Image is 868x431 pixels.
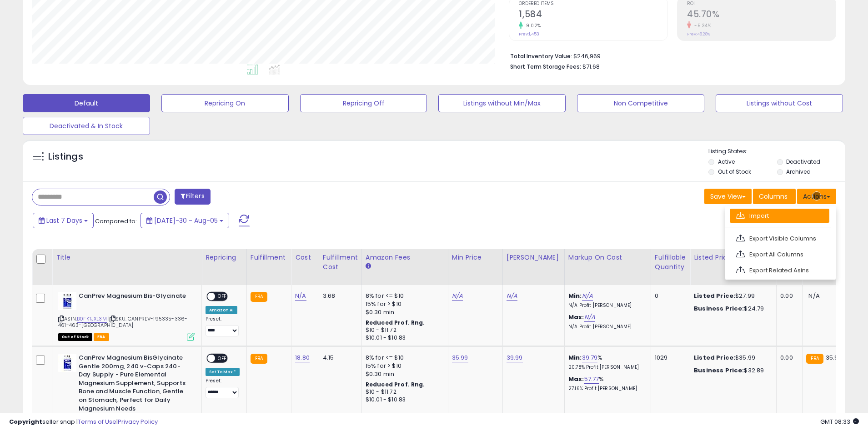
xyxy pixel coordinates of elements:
[118,417,158,426] a: Privacy Policy
[79,292,189,303] b: CanPrev Magnesium Bis-Glycinate
[568,353,582,362] b: Min:
[215,293,230,301] span: OFF
[366,308,441,316] div: $0.30 min
[507,353,523,362] a: 39.99
[452,353,468,362] a: 35.99
[452,253,499,262] div: Min Price
[694,292,769,300] div: $27.99
[78,417,116,426] a: Terms of Use
[568,253,647,262] div: Markup on Cost
[366,334,441,342] div: $10.01 - $10.83
[730,247,829,261] a: Export All Columns
[77,315,107,323] a: B0FKTJXL3M
[786,168,811,175] label: Archived
[366,388,441,396] div: $10 - $11.72
[687,31,710,37] small: Prev: 48.28%
[206,316,240,336] div: Preset:
[366,326,441,334] div: $10 - $11.72
[215,355,230,362] span: OFF
[206,253,243,262] div: Repricing
[691,22,711,29] small: -5.34%
[808,291,819,300] span: N/A
[694,354,769,362] div: $35.99
[694,304,744,313] b: Business Price:
[58,315,187,329] span: | SKU: CANPREV-195335-336-461-463-[GEOGRAPHIC_DATA]
[655,292,683,300] div: 0
[826,353,842,362] span: 35.99
[730,209,829,223] a: Import
[206,378,240,398] div: Preset:
[295,353,310,362] a: 18.80
[510,52,572,60] b: Total Inventory Value:
[568,375,584,383] b: Max:
[94,333,109,341] span: FBA
[95,217,137,226] span: Compared to:
[655,354,683,362] div: 1029
[507,291,517,301] a: N/A
[564,249,651,285] th: The percentage added to the cost of goods (COGS) that forms the calculator for Min & Max prices.
[251,354,267,364] small: FBA
[300,94,427,112] button: Repricing Off
[704,189,752,204] button: Save View
[568,354,644,371] div: %
[366,370,441,378] div: $0.30 min
[780,354,795,362] div: 0.00
[23,117,150,135] button: Deactivated & In Stock
[568,291,582,300] b: Min:
[687,9,836,21] h2: 45.70%
[820,417,859,426] span: 2025-08-13 08:33 GMT
[79,354,189,415] b: CanPrev Magnesium BisGlycinate Gentle 200mg, 240 v-Caps 240-Day Supply - Pure Elemental Magnesium...
[366,362,441,370] div: 15% for > $10
[323,354,355,362] div: 4.15
[687,1,836,6] span: ROI
[694,305,769,313] div: $24.79
[438,94,566,112] button: Listings without Min/Max
[568,375,644,392] div: %
[46,216,82,225] span: Last 7 Days
[577,94,704,112] button: Non Competitive
[655,253,686,272] div: Fulfillable Quantity
[9,417,42,426] strong: Copyright
[694,366,769,375] div: $32.89
[33,213,94,228] button: Last 7 Days
[797,189,836,204] button: Actions
[730,231,829,246] a: Export Visible Columns
[295,291,306,301] a: N/A
[161,94,289,112] button: Repricing On
[140,213,229,228] button: [DATE]-30 - Aug-05
[568,313,584,321] b: Max:
[251,253,287,262] div: Fulfillment
[366,381,425,388] b: Reduced Prof. Rng.
[582,291,593,301] a: N/A
[753,189,796,204] button: Columns
[206,306,237,314] div: Amazon AI
[694,353,735,362] b: Listed Price:
[708,147,845,156] p: Listing States:
[730,263,829,277] a: Export Related Asins
[366,253,444,262] div: Amazon Fees
[366,396,441,404] div: $10.01 - $10.83
[58,292,195,340] div: ASIN:
[295,253,315,262] div: Cost
[780,292,795,300] div: 0.00
[206,368,240,376] div: Set To Max *
[759,192,788,201] span: Columns
[23,94,150,112] button: Default
[584,313,595,322] a: N/A
[568,324,644,330] p: N/A Profit [PERSON_NAME]
[58,354,76,372] img: 41QS5sR-jCL._SL40_.jpg
[507,253,561,262] div: [PERSON_NAME]
[694,366,744,375] b: Business Price:
[718,168,751,175] label: Out of Stock
[694,291,735,300] b: Listed Price:
[582,353,598,362] a: 39.79
[786,158,820,165] label: Deactivated
[582,62,600,71] span: $71.68
[694,253,773,262] div: Listed Price
[510,50,829,61] li: $246,969
[568,302,644,309] p: N/A Profit [PERSON_NAME]
[366,319,425,326] b: Reduced Prof. Rng.
[366,292,441,300] div: 8% for <= $10
[716,94,843,112] button: Listings without Cost
[519,31,539,37] small: Prev: 1,453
